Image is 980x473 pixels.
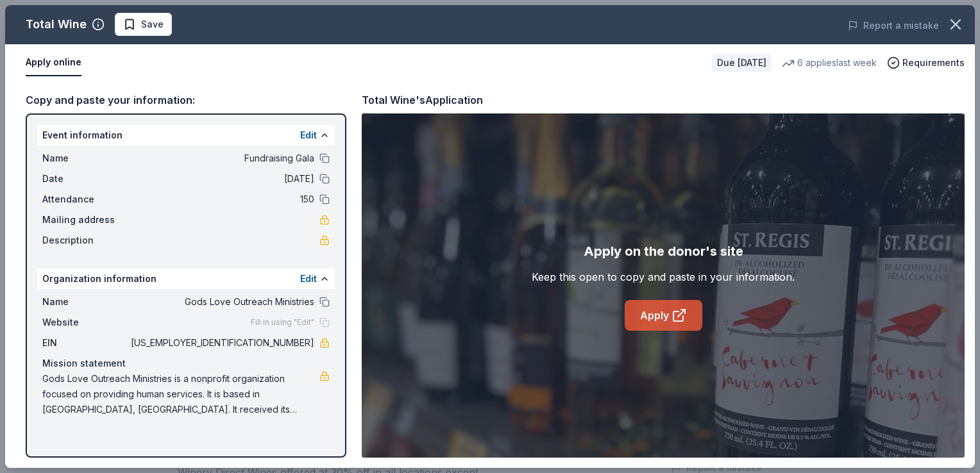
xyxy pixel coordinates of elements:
[42,356,330,371] div: Mission statement
[848,18,939,33] button: Report a mistake
[300,128,317,143] button: Edit
[584,241,743,261] div: Apply on the donor's site
[251,317,314,328] span: Fill in using "Edit"
[42,192,128,207] span: Attendance
[902,55,965,71] span: Requirements
[26,49,81,76] button: Apply online
[42,315,128,330] span: Website
[37,269,335,289] div: Organization information
[625,300,702,331] a: Apply
[362,92,483,108] div: Total Wine's Application
[782,55,877,71] div: 6 applies last week
[42,294,128,310] span: Name
[26,14,87,35] div: Total Wine
[141,17,164,32] span: Save
[532,269,795,285] div: Keep this open to copy and paste in your information.
[42,212,128,228] span: Mailing address
[128,192,314,207] span: 150
[712,54,772,72] div: Due [DATE]
[128,335,314,351] span: [US_EMPLOYER_IDENTIFICATION_NUMBER]
[42,151,128,166] span: Name
[42,371,319,417] span: Gods Love Outreach Ministries is a nonprofit organization focused on providing human services. It...
[37,125,335,145] div: Event information
[26,92,346,108] div: Copy and paste your information:
[300,271,317,286] button: Edit
[115,13,172,36] button: Save
[42,171,128,187] span: Date
[128,294,314,310] span: Gods Love Outreach Ministries
[128,171,314,187] span: [DATE]
[887,55,965,71] button: Requirements
[42,233,128,248] span: Description
[42,335,128,351] span: EIN
[128,151,314,166] span: Fundraising Gala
